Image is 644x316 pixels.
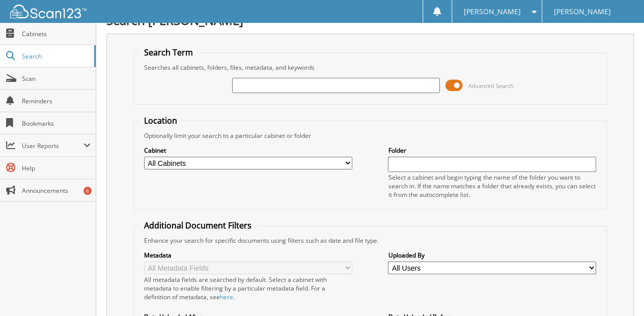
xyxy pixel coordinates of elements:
[22,164,91,173] span: Help
[388,173,596,199] div: Select a cabinet and begin typing the name of the folder you want to search in. If the name match...
[22,119,91,128] span: Bookmarks
[388,251,596,260] label: Uploaded By
[139,131,601,140] div: Optionally limit your search to a particular cabinet or folder
[22,97,91,105] span: Reminders
[144,275,352,301] div: All metadata fields are searched by default. Select a cabinet with metadata to enable filtering b...
[463,9,520,15] span: [PERSON_NAME]
[10,5,87,18] img: scan123-logo-white.svg
[22,74,91,83] span: Scan
[83,187,92,195] div: 6
[468,82,513,90] span: Advanced Search
[388,146,596,155] label: Folder
[554,9,611,15] span: [PERSON_NAME]
[593,267,644,316] iframe: Chat Widget
[22,186,91,195] span: Announcements
[139,115,182,126] legend: Location
[139,220,257,231] legend: Additional Document Filters
[144,251,352,260] label: Metadata
[139,236,601,245] div: Enhance your search for specific documents using filters such as date and file type.
[22,30,91,38] span: Cabinets
[139,47,198,58] legend: Search Term
[139,63,601,72] div: Searches all cabinets, folders, files, metadata, and keywords
[22,52,89,61] span: Search
[22,141,83,150] span: User Reports
[220,293,233,301] a: here
[144,146,352,155] label: Cabinet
